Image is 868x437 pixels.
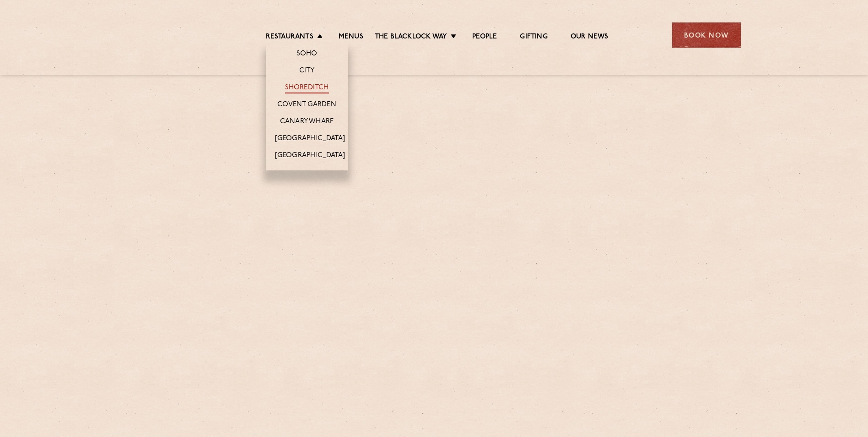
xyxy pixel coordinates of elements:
[299,66,315,76] a: City
[297,49,318,60] a: Soho
[128,9,207,61] img: svg%3E
[285,83,329,93] a: Shoreditch
[266,33,313,43] a: Restaurants
[520,33,547,43] a: Gifting
[275,151,345,161] a: [GEOGRAPHIC_DATA]
[339,33,363,43] a: Menus
[571,33,609,43] a: Our News
[280,117,334,127] a: Canary Wharf
[375,33,447,43] a: The Blacklock Way
[472,33,497,43] a: People
[277,100,336,110] a: Covent Garden
[672,22,741,48] div: Book Now
[275,134,345,144] a: [GEOGRAPHIC_DATA]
